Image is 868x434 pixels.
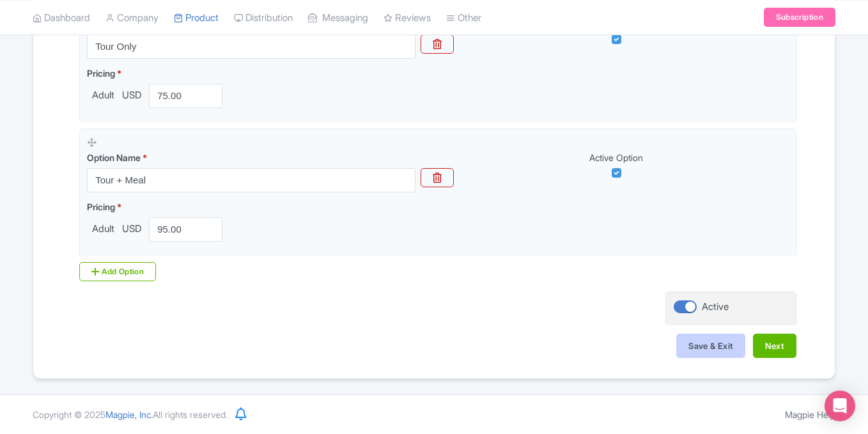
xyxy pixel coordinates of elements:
span: Adult [87,222,120,236]
input: Option Name [87,35,415,59]
div: Open Intercom Messenger [825,391,855,421]
div: Copyright © 2025 All rights reserved. [25,408,235,421]
input: 0.00 [149,84,222,108]
a: Subscription [764,8,835,27]
input: 0.00 [149,217,222,242]
div: Active [702,300,729,314]
div: Add Option [79,262,156,281]
span: USD [120,222,144,236]
button: Next [753,334,796,358]
span: Active Option [589,152,643,163]
input: Option Name [87,168,415,192]
a: Magpie Help [785,409,835,420]
span: Pricing [87,201,115,212]
span: USD [120,88,144,103]
span: Pricing [87,68,115,79]
span: Adult [87,88,120,103]
span: Option Name [87,152,141,163]
button: Save & Exit [676,334,745,358]
span: Magpie, Inc. [105,409,153,420]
